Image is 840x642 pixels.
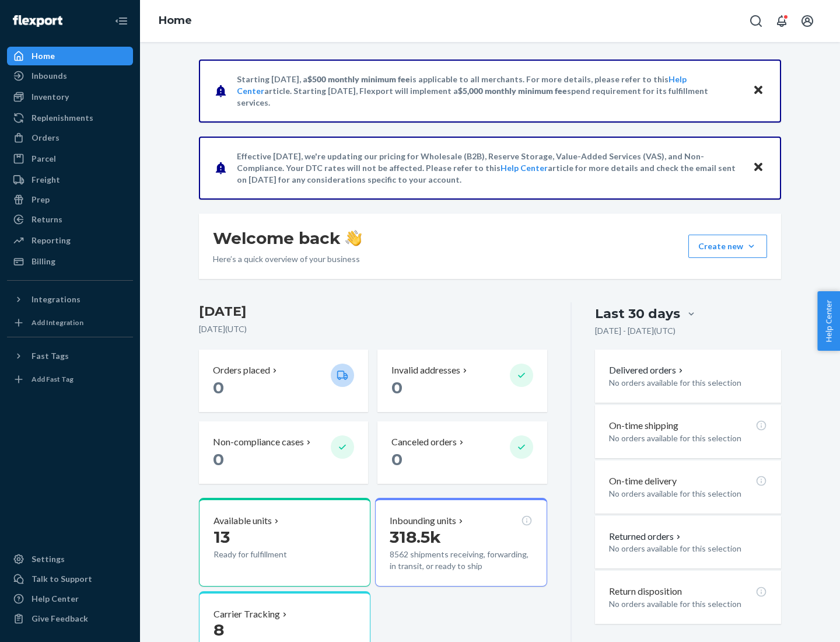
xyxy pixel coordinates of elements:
[345,230,362,246] img: hand-wave emoji
[391,435,457,449] p: Canceled orders
[213,620,224,640] span: 8
[237,151,741,186] p: Effective [DATE], we're updating our pricing for Wholesale (B2B), Reserve Storage, Value-Added Se...
[32,50,55,62] div: Home
[375,498,547,587] button: Inbounding units318.5k8562 shipments receiving, forwarding, in transit, or ready to ship
[744,9,768,33] button: Open Search Box
[32,553,65,565] div: Settings
[7,347,133,365] button: Fast Tags
[609,530,683,543] button: Returned orders
[213,253,362,265] p: Here’s a quick overview of your business
[7,67,133,85] a: Inbounds
[751,159,766,176] button: Close
[199,421,368,484] button: Non-compliance cases 0
[199,302,547,321] h3: [DATE]
[110,9,133,33] button: Close Navigation
[32,573,92,585] div: Talk to Support
[609,474,677,488] p: On-time delivery
[32,374,73,384] div: Add Fast Tag
[213,449,224,469] span: 0
[199,350,368,412] button: Orders placed 0
[7,149,133,168] a: Parcel
[7,47,133,65] a: Home
[213,378,224,397] span: 0
[458,86,567,96] span: $5,000 monthly minimum fee
[213,549,321,560] p: Ready for fulfillment
[817,291,840,351] button: Help Center
[159,14,192,27] a: Home
[32,70,67,82] div: Inbounds
[7,252,133,271] a: Billing
[688,235,767,258] button: Create new
[7,609,133,628] button: Give Feedback
[32,214,62,225] div: Returns
[307,74,410,84] span: $500 monthly minimum fee
[390,514,456,528] p: Inbounding units
[32,613,88,624] div: Give Feedback
[32,256,55,267] div: Billing
[199,498,370,587] button: Available units13Ready for fulfillment
[32,294,80,305] div: Integrations
[7,128,133,147] a: Orders
[391,378,402,397] span: 0
[7,231,133,250] a: Reporting
[7,550,133,568] a: Settings
[390,527,441,547] span: 318.5k
[609,364,685,377] button: Delivered orders
[609,543,767,554] p: No orders available for this selection
[32,174,60,186] div: Freight
[7,190,133,209] a: Prep
[609,432,767,444] p: No orders available for this selection
[7,170,133,189] a: Freight
[213,608,280,621] p: Carrier Tracking
[7,589,133,608] a: Help Center
[32,153,56,165] div: Parcel
[796,9,819,33] button: Open account menu
[391,449,402,469] span: 0
[609,488,767,500] p: No orders available for this selection
[213,228,362,249] h1: Welcome back
[32,112,93,124] div: Replenishments
[7,109,133,127] a: Replenishments
[609,598,767,610] p: No orders available for this selection
[32,235,71,246] div: Reporting
[609,377,767,389] p: No orders available for this selection
[32,350,69,362] div: Fast Tags
[377,421,547,484] button: Canceled orders 0
[13,15,62,27] img: Flexport logo
[7,370,133,389] a: Add Fast Tag
[7,290,133,309] button: Integrations
[751,82,766,99] button: Close
[199,323,547,335] p: [DATE] ( UTC )
[213,435,304,449] p: Non-compliance cases
[609,585,682,598] p: Return disposition
[595,325,675,337] p: [DATE] - [DATE] ( UTC )
[391,364,460,377] p: Invalid addresses
[213,514,272,528] p: Available units
[377,350,547,412] button: Invalid addresses 0
[390,549,532,572] p: 8562 shipments receiving, forwarding, in transit, or ready to ship
[149,4,201,38] ol: breadcrumbs
[32,132,60,144] div: Orders
[770,9,793,33] button: Open notifications
[32,317,83,327] div: Add Integration
[213,527,230,547] span: 13
[32,593,79,605] div: Help Center
[609,419,678,432] p: On-time shipping
[595,305,680,323] div: Last 30 days
[32,91,69,103] div: Inventory
[7,88,133,106] a: Inventory
[237,74,741,109] p: Starting [DATE], a is applicable to all merchants. For more details, please refer to this article...
[7,210,133,229] a: Returns
[213,364,270,377] p: Orders placed
[7,570,133,588] a: Talk to Support
[501,163,548,173] a: Help Center
[7,313,133,332] a: Add Integration
[32,194,50,205] div: Prep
